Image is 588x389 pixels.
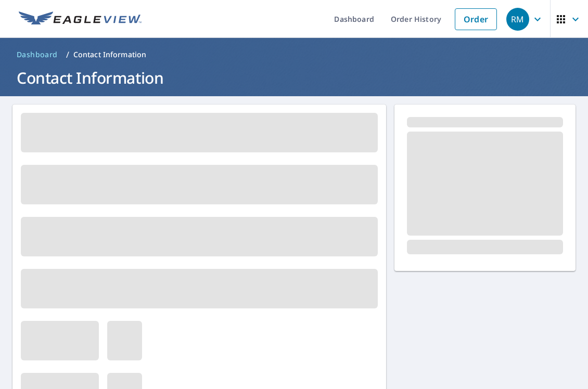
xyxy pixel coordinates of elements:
[506,8,529,31] div: RM
[17,49,58,60] span: Dashboard
[19,11,142,27] img: EV Logo
[455,8,497,30] a: Order
[12,67,576,88] h1: Contact Information
[73,49,147,60] p: Contact Information
[66,48,69,61] li: /
[12,46,576,63] nav: breadcrumb
[12,46,62,63] a: Dashboard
